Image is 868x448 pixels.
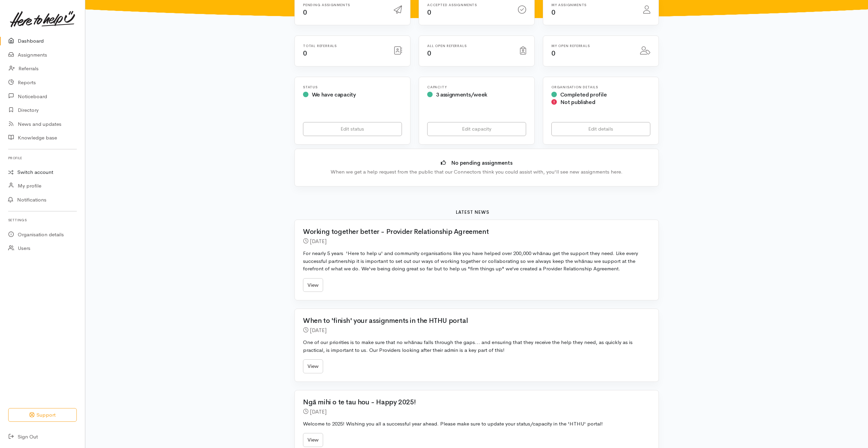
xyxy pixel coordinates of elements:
[303,8,307,17] span: 0
[303,420,650,428] p: Welcome to 2025! Wishing you all a successful year ahead. Please make sure to update your status/...
[560,99,595,106] span: Not published
[551,8,555,17] span: 0
[427,3,510,7] h6: Accepted assignments
[305,168,648,176] div: When we get a help request from the public that our Connectors think you could assist with, you'l...
[427,122,526,136] a: Edit capacity
[303,228,642,236] h2: Working together better - Provider Relationship Agreement
[427,49,431,58] span: 0
[310,327,327,334] time: [DATE]
[551,3,635,7] h6: My assignments
[303,433,323,447] a: View
[312,91,356,98] span: We have capacity
[451,160,512,166] b: No pending assignments
[303,359,323,373] a: View
[310,238,327,245] time: [DATE]
[303,122,402,136] a: Edit status
[303,49,307,58] span: 0
[436,91,487,98] span: 3 assignments/week
[456,209,489,215] b: Latest news
[8,153,77,163] h6: Profile
[8,408,77,422] button: Support
[427,8,431,17] span: 0
[303,317,642,325] h2: When to 'finish' your assignments in the HTHU portal
[427,44,512,48] h6: All open referrals
[303,278,323,292] a: View
[560,91,607,98] span: Completed profile
[303,3,386,7] h6: Pending assignments
[551,49,555,58] span: 0
[427,85,526,89] h6: Capacity
[303,85,402,89] h6: Status
[303,44,386,48] h6: Total referrals
[8,215,77,225] h6: Settings
[303,250,650,273] p: For nearly 5 years 'Here to help u' and community organisations like you have helped over 200,000...
[310,408,327,415] time: [DATE]
[551,44,632,48] h6: My open referrals
[551,85,650,89] h6: Organisation Details
[551,122,650,136] a: Edit details
[303,399,642,406] h2: Ngā mihi o te tau hou - Happy 2025!
[303,339,650,354] p: One of our priorities is to make sure that no whānau falls through the gaps… and ensuring that th...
